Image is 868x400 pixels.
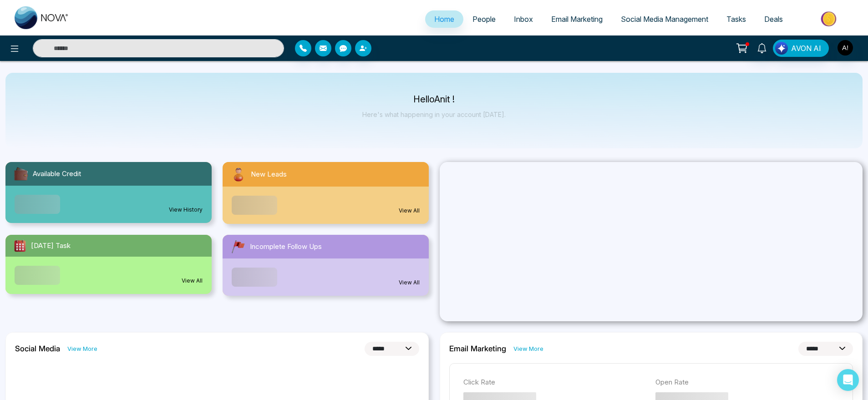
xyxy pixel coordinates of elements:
span: [DATE] Task [31,241,71,251]
p: Here's what happening in your account [DATE]. [362,111,506,118]
span: Tasks [726,15,746,24]
a: View More [513,344,543,353]
span: Inbox [514,15,533,24]
span: Available Credit [33,169,81,179]
span: New Leads [251,169,287,180]
a: Incomplete Follow UpsView All [217,235,434,296]
a: View History [169,206,203,214]
span: Incomplete Follow Ups [250,242,322,252]
a: Social Media Management [612,10,717,28]
span: Email Marketing [551,15,603,24]
img: newLeads.svg [230,166,247,183]
button: AVON AI [773,40,829,57]
img: todayTask.svg [13,238,27,253]
p: Open Rate [655,377,839,388]
img: followUps.svg [230,238,246,255]
a: People [463,10,505,28]
a: Home [425,10,463,28]
div: Open Intercom Messenger [837,369,859,391]
a: View All [182,277,203,285]
span: Deals [764,15,783,24]
a: View More [67,344,97,353]
span: Social Media Management [621,15,708,24]
img: Market-place.gif [797,9,863,29]
span: People [472,15,496,24]
a: Email Marketing [542,10,612,28]
a: Inbox [505,10,542,28]
p: Click Rate [463,377,647,388]
img: User Avatar [838,40,853,56]
a: View All [399,278,420,287]
span: Home [434,15,454,24]
a: Deals [755,10,792,28]
p: Hello Anit ! [362,96,506,103]
a: New LeadsView All [217,162,434,224]
span: AVON AI [791,43,821,54]
h2: Email Marketing [449,344,506,353]
img: Nova CRM Logo [15,6,69,29]
img: Lead Flow [775,42,788,55]
a: Tasks [717,10,755,28]
h2: Social Media [15,344,60,353]
a: View All [399,207,420,215]
img: availableCredit.svg [13,166,29,182]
